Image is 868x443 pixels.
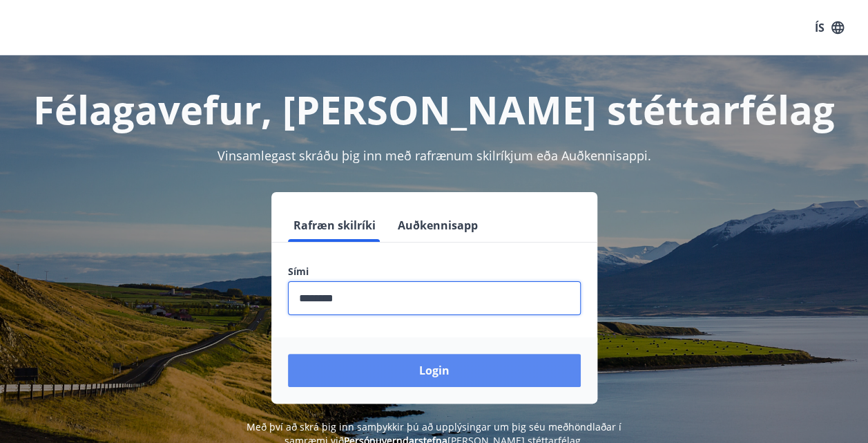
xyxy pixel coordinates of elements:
button: ÍS [807,15,851,40]
label: Sími [288,265,581,279]
button: Auðkennisapp [392,209,483,242]
h1: Félagavefur, [PERSON_NAME] stéttarfélag [17,83,851,135]
span: Vinsamlegast skráðu þig inn með rafrænum skilríkjum eða Auðkennisappi. [218,147,651,164]
button: Login [288,354,581,387]
button: Rafræn skilríki [288,209,381,242]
